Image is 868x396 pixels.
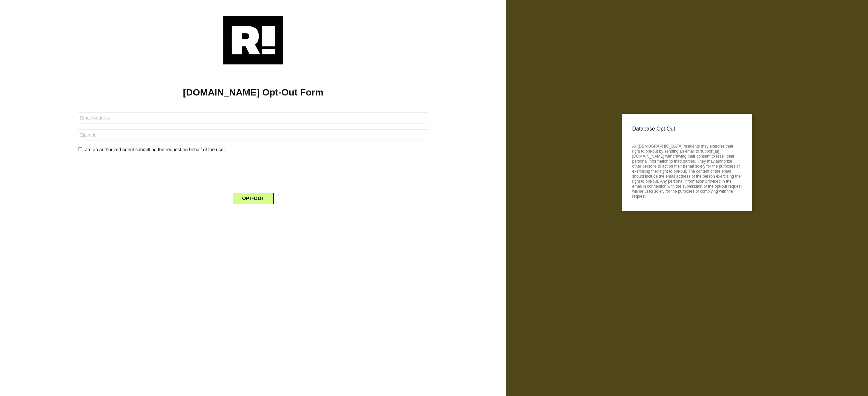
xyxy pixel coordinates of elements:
[73,146,433,153] div: I am an authorized agent submitting the request on behalf of the user.
[632,142,742,199] p: All [DEMOGRAPHIC_DATA] residents may exercise their right to opt-out by sending an email to suppo...
[632,124,742,134] p: Database Opt Out
[78,129,428,141] input: Zipcode
[78,112,428,124] input: Email Address
[233,193,274,204] button: OPT-OUT
[10,87,496,98] h1: [DOMAIN_NAME] Opt-Out Form
[203,159,304,185] iframe: reCAPTCHA
[223,16,283,64] img: Retention.com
